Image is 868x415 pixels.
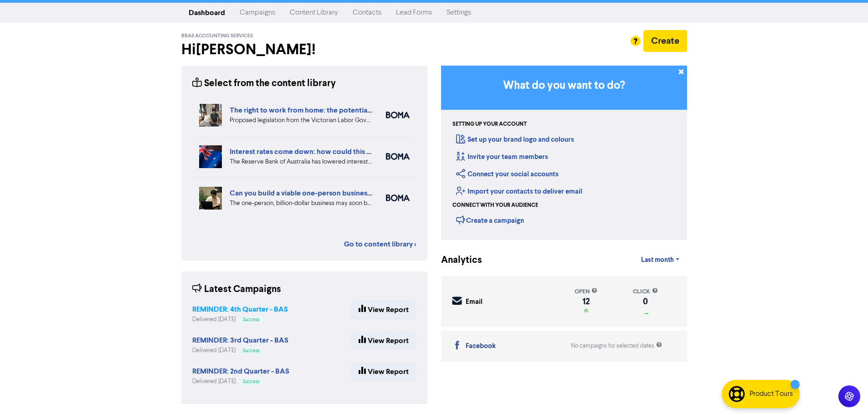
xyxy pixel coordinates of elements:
div: Delivered [DATE] [192,315,288,324]
a: Import your contacts to deliver email [456,187,582,196]
div: Getting Started in BOMA [441,66,687,240]
a: View Report [351,362,416,381]
a: View Report [351,331,416,350]
span: Success [243,379,259,384]
span: _ [643,307,648,315]
strong: REMINDER: 4th Quarter - BAS [192,305,288,314]
div: The one-person, billion-dollar business may soon become a reality. But what are the pros and cons... [230,199,372,208]
div: 0 [633,298,658,305]
div: Connect with your audience [452,201,538,210]
div: Email [466,297,483,307]
div: 12 [575,298,597,305]
a: Can you build a viable one-person business? [230,189,374,198]
div: Select from the content library [192,77,336,91]
div: No campaigns for selected dates [571,342,662,350]
iframe: Chat Widget [822,371,868,415]
div: The Reserve Bank of Australia has lowered interest rates. What does a drop in interest rates mean... [230,157,372,167]
strong: REMINDER: 2nd Quarter - BAS [192,367,289,376]
div: Facebook [466,341,496,352]
img: boma [386,195,410,201]
div: Delivered [DATE] [192,377,289,386]
a: Campaigns [232,4,282,22]
button: Create [643,30,687,52]
img: boma [386,112,410,118]
a: Set up your brand logo and colours [456,135,574,144]
span: Last month [641,256,674,264]
a: The right to work from home: the potential impact for your employees and business [230,106,502,115]
a: Lead Forms [389,4,439,22]
div: Create a campaign [456,213,524,227]
a: REMINDER: 3rd Quarter - BAS [192,337,288,344]
strong: REMINDER: 3rd Quarter - BAS [192,336,288,345]
div: click [633,287,658,296]
div: open [575,287,597,296]
a: Settings [439,4,478,22]
div: Analytics [441,253,471,267]
a: Interest rates come down: how could this affect your business finances? [230,147,465,156]
div: Proposed legislation from the Victorian Labor Government could offer your employees the right to ... [230,116,372,125]
a: Invite your team members [456,153,548,161]
span: Success [243,348,259,353]
span: BBAS Accounting Services [181,33,253,39]
a: REMINDER: 2nd Quarter - BAS [192,368,289,375]
h3: What do you want to do? [455,79,673,92]
div: Setting up your account [452,120,527,128]
a: Content Library [282,4,345,22]
a: REMINDER: 4th Quarter - BAS [192,306,288,313]
a: Last month [634,251,687,269]
a: View Report [351,300,416,319]
a: Connect your social accounts [456,170,559,179]
h2: Hi [PERSON_NAME] ! [181,41,427,58]
a: Go to content library > [344,239,416,250]
img: boma [386,153,410,160]
a: Contacts [345,4,389,22]
a: Dashboard [181,4,232,22]
span: Success [243,318,259,322]
div: Latest Campaigns [192,282,281,297]
div: Delivered [DATE] [192,346,288,355]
